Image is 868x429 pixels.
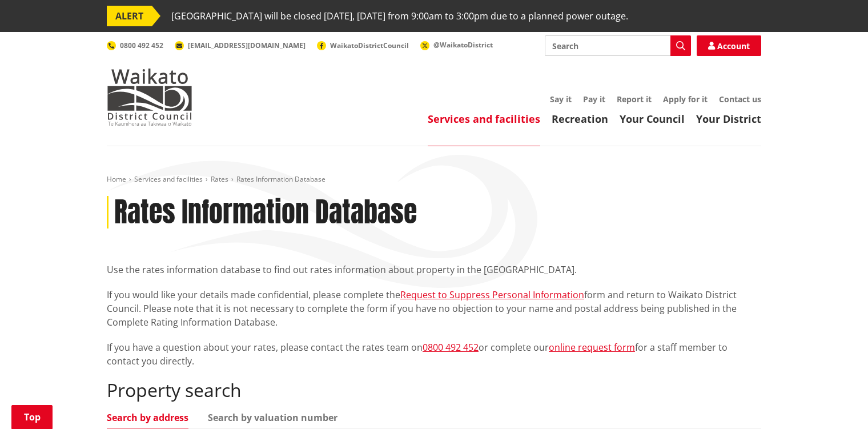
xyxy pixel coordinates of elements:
a: Services and facilities [428,112,540,126]
span: ALERT [107,6,152,26]
a: @WaikatoDistrict [420,40,493,50]
a: Apply for it [663,94,708,105]
img: Waikato District Council - Te Kaunihera aa Takiwaa o Waikato [107,69,192,126]
a: Your District [696,112,761,126]
input: Search input [545,35,691,56]
a: online request form [549,341,635,354]
a: Pay it [583,94,605,105]
a: Contact us [719,94,761,105]
nav: breadcrumb [107,175,761,185]
span: [EMAIL_ADDRESS][DOMAIN_NAME] [188,41,306,50]
a: Top [11,405,53,429]
a: Report it [617,94,652,105]
a: Account [697,35,761,56]
span: [GEOGRAPHIC_DATA] will be closed [DATE], [DATE] from 9:00am to 3:00pm due to a planned power outage. [171,6,628,26]
span: Rates Information Database [236,174,325,184]
a: Say it [550,94,572,105]
a: 0800 492 452 [107,41,163,50]
span: @WaikatoDistrict [433,40,493,50]
p: If you have a question about your rates, please contact the rates team on or complete our for a s... [107,340,761,368]
a: Recreation [552,112,608,126]
a: [EMAIL_ADDRESS][DOMAIN_NAME] [175,41,306,50]
a: Request to Suppress Personal Information [400,288,584,301]
p: If you would like your details made confidential, please complete the form and return to Waikato ... [107,288,761,329]
a: Services and facilities [134,174,203,184]
a: 0800 492 452 [423,341,479,354]
h1: Rates Information Database [114,196,417,229]
a: WaikatoDistrictCouncil [317,41,409,50]
a: Search by valuation number [208,413,337,422]
span: 0800 492 452 [120,41,163,50]
span: WaikatoDistrictCouncil [330,41,409,50]
p: Use the rates information database to find out rates information about property in the [GEOGRAPHI... [107,263,761,276]
a: Search by address [107,413,188,422]
a: Rates [211,174,228,184]
a: Your Council [620,112,685,126]
h2: Property search [107,379,761,401]
a: Home [107,174,126,184]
